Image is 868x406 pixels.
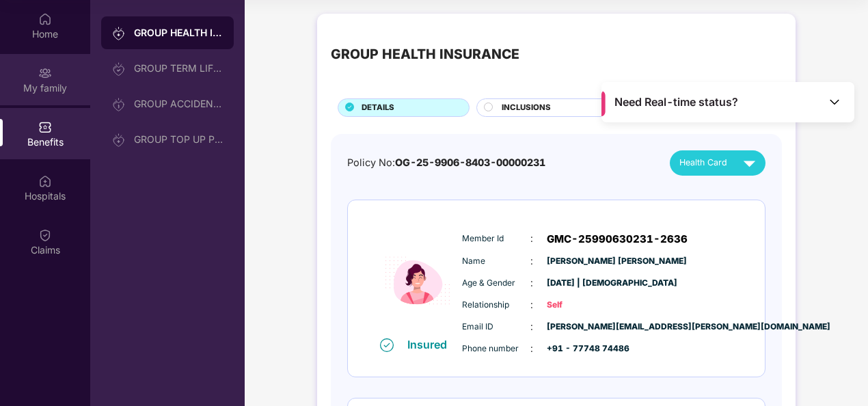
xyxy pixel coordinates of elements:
span: Health Card [679,156,727,170]
span: [PERSON_NAME] [PERSON_NAME] [547,255,615,268]
button: Health Card [670,150,765,176]
div: GROUP HEALTH INSURANCE [331,44,519,65]
img: svg+xml;base64,PHN2ZyB3aWR0aD0iMjAiIGhlaWdodD0iMjAiIHZpZXdCb3g9IjAgMCAyMCAyMCIgZmlsbD0ibm9uZSIgeG... [112,133,126,147]
span: Name [462,255,530,268]
img: svg+xml;base64,PHN2ZyB4bWxucz0iaHR0cDovL3d3dy53My5vcmcvMjAwMC9zdmciIHdpZHRoPSIxNiIgaGVpZ2h0PSIxNi... [380,338,394,352]
span: INCLUSIONS [502,102,551,114]
img: svg+xml;base64,PHN2ZyB3aWR0aD0iMjAiIGhlaWdodD0iMjAiIHZpZXdCb3g9IjAgMCAyMCAyMCIgZmlsbD0ibm9uZSIgeG... [112,98,126,111]
span: +91 - 77748 74486 [547,342,615,355]
img: svg+xml;base64,PHN2ZyB3aWR0aD0iMjAiIGhlaWdodD0iMjAiIHZpZXdCb3g9IjAgMCAyMCAyMCIgZmlsbD0ibm9uZSIgeG... [112,27,126,40]
span: [DATE] | [DEMOGRAPHIC_DATA] [547,277,615,290]
span: Email ID [462,321,530,334]
span: Member Id [462,232,530,245]
div: GROUP TERM LIFE INSURANCE [134,63,223,74]
span: : [530,254,533,269]
span: : [530,297,533,312]
img: svg+xml;base64,PHN2ZyB3aWR0aD0iMjAiIGhlaWdodD0iMjAiIHZpZXdCb3g9IjAgMCAyMCAyMCIgZmlsbD0ibm9uZSIgeG... [112,62,126,76]
span: Phone number [462,342,530,355]
span: Self [547,299,615,312]
span: : [530,275,533,290]
img: svg+xml;base64,PHN2ZyB4bWxucz0iaHR0cDovL3d3dy53My5vcmcvMjAwMC9zdmciIHZpZXdCb3g9IjAgMCAyNCAyNCIgd2... [737,151,761,175]
img: svg+xml;base64,PHN2ZyBpZD0iQ2xhaW0iIHhtbG5zPSJodHRwOi8vd3d3LnczLm9yZy8yMDAwL3N2ZyIgd2lkdGg9IjIwIi... [38,228,52,242]
div: Insured [407,338,455,351]
span: : [530,231,533,246]
img: Toggle Icon [828,95,841,109]
div: GROUP ACCIDENTAL INSURANCE [134,98,223,109]
span: Need Real-time status? [614,95,738,109]
div: GROUP HEALTH INSURANCE [134,26,223,40]
img: svg+xml;base64,PHN2ZyB3aWR0aD0iMjAiIGhlaWdodD0iMjAiIHZpZXdCb3g9IjAgMCAyMCAyMCIgZmlsbD0ibm9uZSIgeG... [38,66,52,80]
img: svg+xml;base64,PHN2ZyBpZD0iQmVuZWZpdHMiIHhtbG5zPSJodHRwOi8vd3d3LnczLm9yZy8yMDAwL3N2ZyIgd2lkdGg9Ij... [38,120,52,134]
div: Policy No: [347,155,545,171]
span: OG-25-9906-8403-00000231 [395,157,545,168]
img: svg+xml;base64,PHN2ZyBpZD0iSG9tZSIgeG1sbnM9Imh0dHA6Ly93d3cudzMub3JnLzIwMDAvc3ZnIiB3aWR0aD0iMjAiIG... [38,12,52,26]
img: svg+xml;base64,PHN2ZyBpZD0iSG9zcGl0YWxzIiB4bWxucz0iaHR0cDovL3d3dy53My5vcmcvMjAwMC9zdmciIHdpZHRoPS... [38,174,52,188]
span: DETAILS [362,102,394,114]
span: Relationship [462,299,530,312]
span: GMC-25990630231-2636 [547,231,688,247]
img: icon [377,224,459,337]
span: [PERSON_NAME][EMAIL_ADDRESS][PERSON_NAME][DOMAIN_NAME] [547,321,615,334]
span: : [530,319,533,334]
span: Age & Gender [462,277,530,290]
span: : [530,341,533,356]
div: GROUP TOP UP POLICY [134,134,223,145]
